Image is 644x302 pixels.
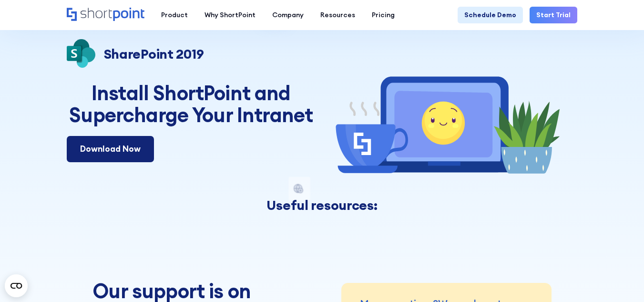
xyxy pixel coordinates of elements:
a: Pricing [363,7,403,23]
p: SharePoint 2019 [104,46,204,62]
div: Product [161,10,188,20]
a: Start Trial [530,7,577,23]
h1: Install ShortPoint and Supercharge Your Intranet [67,82,316,126]
a: Company [264,7,312,23]
div: Company [272,10,304,20]
a: Product [153,7,196,23]
a: Home [67,8,144,22]
a: Download Now [67,136,154,162]
div: Why ShortPoint [204,10,256,20]
div: Resources [320,10,355,20]
iframe: Chat Widget [472,191,644,302]
a: Why ShortPoint [196,7,264,23]
a: Resources [312,7,363,23]
a: Schedule Demo [458,7,523,23]
h3: Useful resources: [67,198,577,213]
div: Pricing [372,10,395,20]
button: Open CMP widget [5,274,28,297]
